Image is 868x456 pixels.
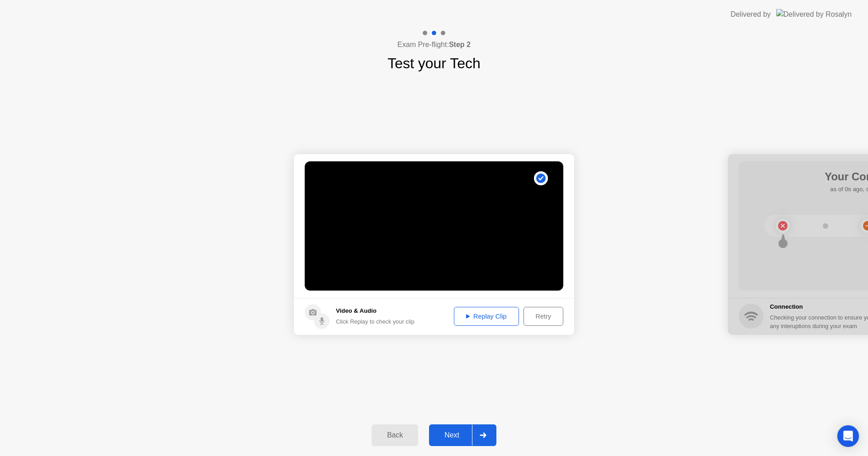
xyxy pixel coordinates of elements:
div: Open Intercom Messenger [837,425,859,447]
div: Delivered by [731,9,771,20]
b: Step 2 [449,41,471,48]
button: Retry [524,307,563,326]
div: Click Replay to check your clip [336,317,415,326]
h5: Video & Audio [336,306,415,315]
h1: Test your Tech [387,52,481,74]
h4: Exam Pre-flight: [397,39,471,50]
button: Replay Clip [454,307,519,326]
div: Back [374,431,415,439]
button: Back [372,424,418,446]
div: Replay Clip [457,313,516,320]
img: Delivered by Rosalyn [776,9,852,19]
div: Retry [527,313,560,320]
div: Next [432,431,472,439]
button: Next [429,424,496,446]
